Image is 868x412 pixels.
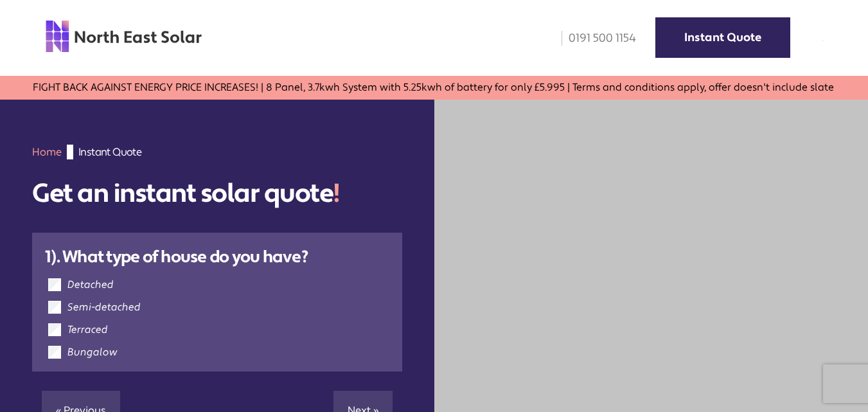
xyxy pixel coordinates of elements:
[45,246,308,268] strong: 1). What type of house do you have?
[45,19,202,53] img: north east solar logo
[78,145,141,159] span: Instant Quote
[67,323,108,336] label: Terraced
[333,177,340,210] span: !
[562,31,562,46] img: phone icon
[67,145,73,159] img: gif;base64,R0lGODdhAQABAPAAAMPDwwAAACwAAAAAAQABAAACAkQBADs=
[655,17,790,58] a: Instant Quote
[32,179,402,210] h1: Get an instant solar quote
[822,40,823,41] img: menu icon
[67,301,141,314] label: Semi-detached
[67,278,114,291] label: Detached
[553,31,636,46] a: 0191 500 1154
[32,145,62,159] a: Home
[67,346,118,359] label: Bungalow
